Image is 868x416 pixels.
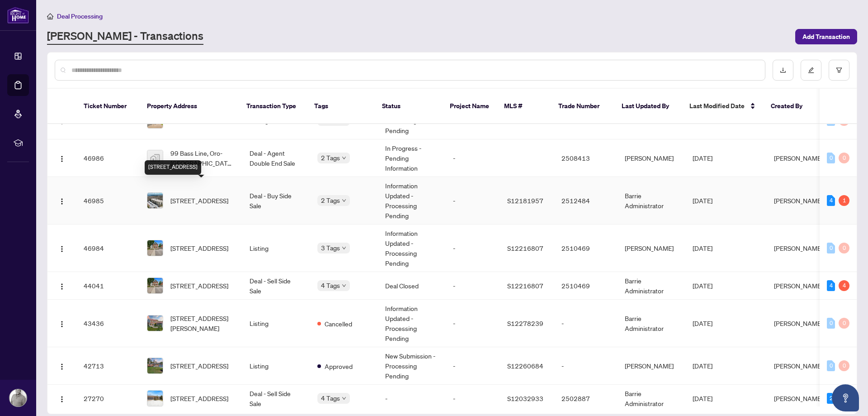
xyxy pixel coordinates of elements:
[618,225,685,272] td: [PERSON_NAME]
[47,29,203,45] a: [PERSON_NAME] - Transactions
[76,139,140,177] td: 46986
[375,89,443,124] th: Status
[618,177,685,225] td: Barrie Administrator
[170,243,228,253] span: [STREET_ADDRESS]
[321,195,340,206] span: 2 Tags
[827,243,835,253] div: 0
[58,396,66,403] img: Logo
[689,101,745,111] span: Last Modified Date
[682,89,764,124] th: Last Modified Date
[239,89,307,124] th: Transaction Type
[147,150,163,166] img: thumbnail-img
[554,139,618,177] td: 2508413
[446,272,500,300] td: -
[618,385,685,412] td: Barrie Administrator
[47,13,53,19] span: home
[58,198,66,205] img: Logo
[827,393,835,404] div: 2
[551,89,614,124] th: Trade Number
[507,282,543,290] span: S12216807
[170,393,228,403] span: [STREET_ADDRESS]
[693,394,712,402] span: [DATE]
[554,177,618,225] td: 2512484
[76,177,140,225] td: 46985
[242,225,310,272] td: Listing
[378,225,446,272] td: Information Updated - Processing Pending
[242,300,310,347] td: Listing
[147,358,163,373] img: thumbnail-img
[242,347,310,385] td: Listing
[378,272,446,300] td: Deal Closed
[325,361,353,371] span: Approved
[795,29,857,44] button: Add Transaction
[618,347,685,385] td: [PERSON_NAME]
[839,195,849,206] div: 1
[140,89,239,124] th: Property Address
[321,280,340,291] span: 4 Tags
[446,300,500,347] td: -
[801,60,821,81] button: edit
[774,362,823,370] span: [PERSON_NAME]
[242,177,310,225] td: Deal - Buy Side Sale
[507,319,543,327] span: S12278239
[55,278,69,293] button: Logo
[76,89,140,124] th: Ticket Number
[55,193,69,208] button: Logo
[57,12,103,20] span: Deal Processing
[774,154,823,162] span: [PERSON_NAME]
[170,196,228,206] span: [STREET_ADDRESS]
[808,67,814,73] span: edit
[378,177,446,225] td: Information Updated - Processing Pending
[802,29,850,44] span: Add Transaction
[242,139,310,177] td: Deal - Agent Double End Sale
[693,244,712,252] span: [DATE]
[554,300,618,347] td: -
[76,272,140,300] td: 44041
[342,198,346,203] span: down
[58,155,66,163] img: Logo
[554,272,618,300] td: 2510469
[378,139,446,177] td: In Progress - Pending Information
[147,193,163,208] img: thumbnail-img
[554,385,618,412] td: 2502887
[827,360,835,371] div: 0
[764,89,818,124] th: Created By
[342,396,346,401] span: down
[325,319,352,329] span: Cancelled
[170,281,228,291] span: [STREET_ADDRESS]
[170,361,228,371] span: [STREET_ADDRESS]
[827,195,835,206] div: 4
[147,391,163,406] img: thumbnail-img
[76,347,140,385] td: 42713
[693,154,712,162] span: [DATE]
[147,316,163,331] img: thumbnail-img
[55,316,69,330] button: Logo
[446,225,500,272] td: -
[774,244,823,252] span: [PERSON_NAME]
[839,153,849,163] div: 0
[342,156,346,160] span: down
[58,283,66,290] img: Logo
[342,283,346,288] span: down
[7,7,29,24] img: logo
[446,139,500,177] td: -
[507,196,543,205] span: S12181957
[693,196,712,205] span: [DATE]
[55,391,69,406] button: Logo
[618,300,685,347] td: Barrie Administrator
[170,313,235,333] span: [STREET_ADDRESS][PERSON_NAME]
[554,347,618,385] td: -
[378,385,446,412] td: -
[774,319,823,327] span: [PERSON_NAME]
[446,347,500,385] td: -
[342,246,346,250] span: down
[378,300,446,347] td: Information Updated - Processing Pending
[446,177,500,225] td: -
[827,318,835,329] div: 0
[829,60,849,81] button: filter
[242,385,310,412] td: Deal - Sell Side Sale
[693,282,712,290] span: [DATE]
[618,139,685,177] td: [PERSON_NAME]
[446,385,500,412] td: -
[693,362,712,370] span: [DATE]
